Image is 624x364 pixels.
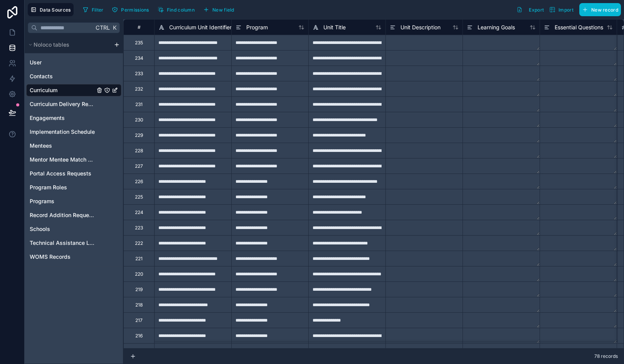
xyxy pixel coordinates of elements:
div: 220 [135,271,143,277]
button: Filter [80,4,106,15]
span: Curriculum Unit Identifier [169,24,232,31]
div: 223 [135,225,143,231]
button: Import [547,3,576,16]
span: New field [212,7,234,13]
div: 229 [135,132,143,138]
div: 228 [135,148,143,154]
div: 222 [135,240,143,246]
div: 217 [135,317,143,324]
span: Permissions [121,7,149,13]
button: New record [579,3,621,16]
div: 216 [135,333,143,339]
span: Learning Goals [478,24,515,31]
a: Permissions [109,4,155,15]
div: # [130,24,148,30]
div: 225 [135,194,143,200]
span: Ctrl [95,23,111,32]
div: 231 [135,101,143,108]
div: 235 [135,40,143,46]
button: Data Sources [28,3,74,16]
div: 227 [135,163,143,169]
a: New record [576,3,621,16]
div: 232 [135,86,143,92]
span: Program [246,24,268,31]
span: Filter [92,7,104,13]
button: New field [200,4,237,15]
span: Unit Title [323,24,346,31]
div: 221 [135,256,143,262]
span: New record [591,7,618,13]
span: Data Sources [40,7,71,13]
div: 230 [135,117,143,123]
span: Import [558,7,574,13]
button: Export [514,3,547,16]
div: 218 [135,302,143,308]
div: 219 [135,286,143,293]
span: Export [529,7,544,13]
span: 78 records [594,353,618,359]
div: 234 [135,55,143,61]
span: Find column [167,7,195,13]
div: 233 [135,71,143,77]
button: Permissions [109,4,151,15]
div: 226 [135,179,143,185]
div: 224 [135,209,143,216]
button: Find column [155,4,197,15]
span: Unit Description [400,24,441,31]
div: 215 [135,348,143,354]
span: Essential Questions [555,24,603,31]
span: K [112,25,117,30]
